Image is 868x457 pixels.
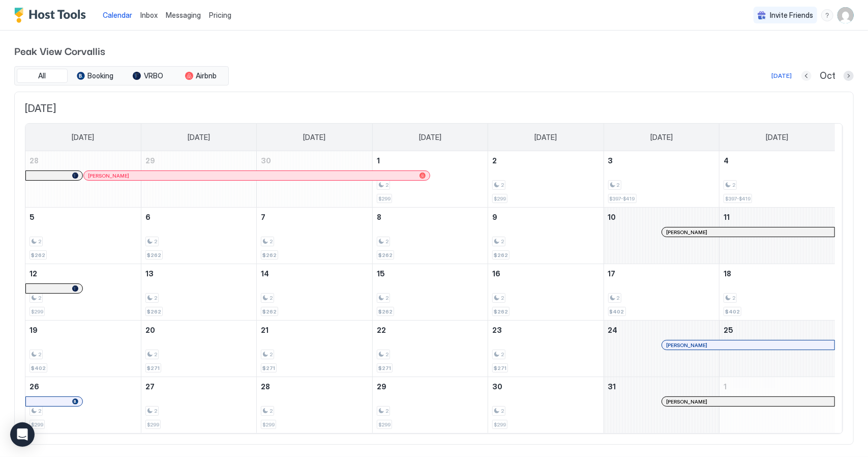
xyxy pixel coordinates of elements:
[144,71,163,80] span: VRBO
[409,124,452,151] a: Wednesday
[377,326,386,334] span: 22
[844,71,854,81] button: Next month
[38,351,41,358] span: 2
[610,195,635,202] span: $397-$419
[188,133,210,142] span: [DATE]
[154,351,157,358] span: 2
[261,326,268,334] span: 21
[720,377,835,396] a: November 1, 2025
[373,151,488,170] a: October 1, 2025
[25,264,141,321] td: October 12, 2025
[666,342,830,349] div: [PERSON_NAME]
[141,321,256,377] td: October 20, 2025
[501,182,504,188] span: 2
[720,264,835,321] td: October 18, 2025
[29,156,39,165] span: 28
[488,208,603,226] a: October 9, 2025
[29,213,35,221] span: 5
[617,182,620,188] span: 2
[385,182,388,188] span: 2
[25,208,141,226] a: October 5, 2025
[261,269,269,278] span: 14
[25,321,141,339] a: October 19, 2025
[25,102,843,115] span: [DATE]
[492,382,502,391] span: 30
[147,421,159,428] span: $299
[373,377,488,396] a: October 29, 2025
[257,377,372,396] a: October 28, 2025
[488,264,603,283] a: October 16, 2025
[141,208,256,264] td: October 6, 2025
[666,229,830,236] div: [PERSON_NAME]
[262,365,275,372] span: $271
[257,208,372,226] a: October 7, 2025
[372,208,488,264] td: October 8, 2025
[261,156,271,165] span: 30
[666,342,707,349] span: [PERSON_NAME]
[604,151,719,170] a: October 3, 2025
[62,124,104,151] a: Sunday
[756,124,799,151] a: Saturday
[257,264,372,283] a: October 14, 2025
[270,351,273,358] span: 2
[25,208,141,264] td: October 5, 2025
[604,321,719,377] td: October 24, 2025
[604,208,719,226] a: October 10, 2025
[724,213,730,221] span: 11
[154,295,157,301] span: 2
[385,408,388,414] span: 2
[724,156,729,165] span: 4
[147,365,160,372] span: $271
[141,208,256,226] a: October 6, 2025
[103,11,132,19] span: Calendar
[141,321,256,339] a: October 20, 2025
[31,421,43,428] span: $299
[640,124,683,151] a: Friday
[123,69,173,83] button: VRBO
[770,11,813,20] span: Invite Friends
[488,321,603,339] a: October 23, 2025
[720,377,835,434] td: November 1, 2025
[720,264,835,283] a: October 18, 2025
[732,295,735,301] span: 2
[261,382,270,391] span: 28
[14,8,91,23] a: Host Tools Logo
[372,321,488,377] td: October 22, 2025
[666,398,830,405] div: [PERSON_NAME]
[385,238,388,245] span: 2
[604,377,719,396] a: October 31, 2025
[141,264,256,283] a: October 13, 2025
[140,10,158,20] a: Inbox
[304,133,326,142] span: [DATE]
[196,71,217,80] span: Airbnb
[604,151,719,208] td: October 3, 2025
[141,151,256,208] td: September 29, 2025
[257,151,372,170] a: September 30, 2025
[604,321,719,339] a: October 24, 2025
[373,264,488,283] a: October 15, 2025
[494,252,508,259] span: $262
[293,124,336,151] a: Tuesday
[488,377,604,434] td: October 30, 2025
[31,252,45,259] span: $262
[377,156,380,165] span: 1
[88,173,129,179] span: [PERSON_NAME]
[488,208,604,264] td: October 9, 2025
[801,71,812,81] button: Previous month
[72,133,94,142] span: [DATE]
[650,133,673,142] span: [DATE]
[141,377,256,396] a: October 27, 2025
[38,238,41,245] span: 2
[666,398,707,405] span: [PERSON_NAME]
[166,11,201,19] span: Messaging
[29,326,38,334] span: 19
[141,151,256,170] a: September 29, 2025
[604,377,719,434] td: October 31, 2025
[270,295,273,301] span: 2
[257,321,372,377] td: October 21, 2025
[262,252,277,259] span: $262
[377,269,385,278] span: 15
[501,238,504,245] span: 2
[771,71,792,80] div: [DATE]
